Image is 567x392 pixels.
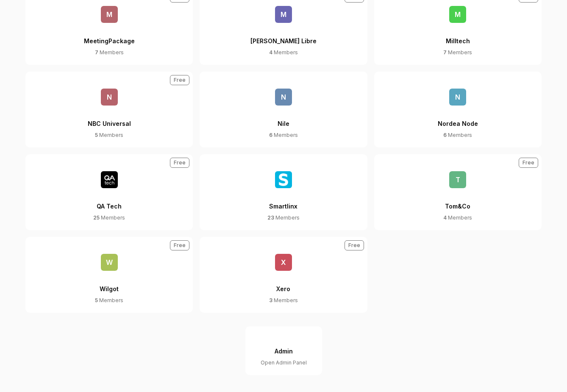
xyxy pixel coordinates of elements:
span: M [449,6,466,23]
div: Members [95,131,123,139]
div: Wilgot [100,271,119,297]
div: Members [269,297,298,304]
div: [PERSON_NAME] Libre [250,23,317,49]
div: Members [443,49,472,56]
button: TTom&Co4 MembersFree [374,154,542,230]
span: 3 [269,297,272,303]
span: 6 [443,132,447,138]
div: NBC Universal [88,106,131,131]
div: Members [95,297,123,304]
div: Members [93,214,125,222]
span: X [275,254,292,271]
span: T [449,171,466,188]
button: NNile6 Members [200,72,367,147]
button: QA Tech25 MembersFree [25,154,193,230]
div: Free [170,158,189,168]
img: Smartlinx Logo [275,171,292,188]
div: Free [170,75,189,85]
div: Members [443,131,472,139]
div: Milltech [446,23,470,49]
button: WWilgot5 MembersFree [25,237,193,313]
span: 7 [95,49,98,56]
span: M [275,6,292,23]
div: MeetingPackage [84,23,135,49]
span: 23 [267,214,274,221]
span: N [101,89,118,106]
div: Tom&Co [445,188,470,214]
button: Smartlinx23 Members [200,154,367,230]
div: Members [267,214,300,222]
div: Xero [276,271,290,297]
button: NNBC Universal5 MembersFree [25,72,193,147]
span: 5 [95,297,98,303]
div: Admin [275,343,293,359]
div: Members [443,214,472,222]
a: QA Tech LogoQA Tech25 MembersFree [25,154,193,230]
span: 4 [269,49,272,56]
div: Members [269,131,298,139]
span: N [275,89,292,106]
button: AdminOpen Admin Panel [245,326,322,375]
span: 5 [95,132,98,138]
div: Free [170,240,189,250]
button: NNordea Node6 Members [374,72,542,147]
span: N [449,89,466,106]
span: 25 [93,214,100,221]
span: M [101,6,118,23]
div: QA Tech [97,188,122,214]
div: Members [95,49,124,56]
div: Members [269,49,298,56]
div: Nordea Node [438,106,478,131]
span: W [101,254,118,271]
div: Open Admin Panel [261,359,307,367]
img: QA Tech Logo [101,171,118,188]
a: Smartlinx LogoSmartlinx23 Members [200,154,367,230]
button: XXero3 MembersFree [200,237,367,313]
span: 6 [269,132,272,138]
div: Nile [278,106,289,131]
div: Smartlinx [269,188,297,214]
span: 7 [443,49,447,56]
span: 4 [443,214,447,221]
div: Free [345,240,364,250]
div: Free [519,158,538,168]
